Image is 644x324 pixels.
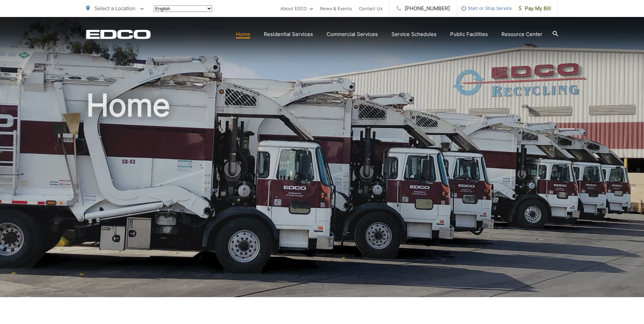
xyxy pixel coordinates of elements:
a: Residential Services [264,30,313,38]
a: Public Facilities [450,30,488,38]
span: Select a Location [94,5,135,12]
a: Resource Center [501,30,542,38]
a: News & Events [320,4,352,13]
a: Service Schedules [391,30,437,38]
a: About EDCO [280,4,313,13]
a: Home [236,30,250,38]
a: Contact Us [359,4,383,13]
a: Commercial Services [327,30,378,38]
select: Select a language [154,5,212,12]
h1: Home [86,88,558,303]
span: Pay My Bill [519,4,551,13]
a: EDCD logo. Return to the homepage. [86,30,151,39]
